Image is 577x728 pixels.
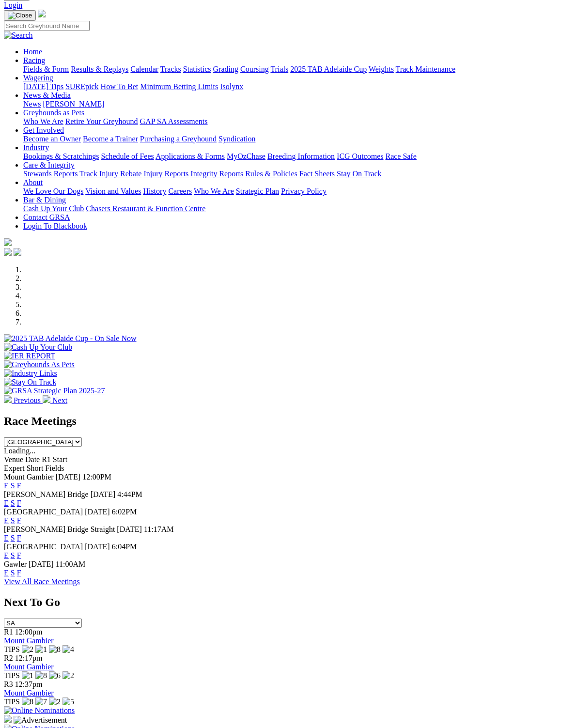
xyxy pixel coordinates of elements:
[23,187,83,195] a: We Love Our Dogs
[4,464,25,472] span: Expert
[117,525,142,533] span: [DATE]
[86,204,205,213] a: Chasers Restaurant & Function Centre
[4,680,13,688] span: R3
[23,204,84,213] a: Cash Up Your Club
[240,65,269,73] a: Coursing
[4,21,90,31] input: Search
[8,12,32,19] img: Close
[65,82,98,91] a: SUREpick
[14,248,21,256] img: twitter.svg
[4,636,54,645] a: Mount Gambier
[35,671,47,680] img: 8
[23,117,573,126] div: Greyhounds as Pets
[396,65,455,73] a: Track Maintenance
[140,82,218,91] a: Minimum Betting Limits
[4,628,13,636] span: R1
[112,508,137,516] span: 6:02PM
[85,508,110,516] span: [DATE]
[43,396,67,404] a: Next
[23,161,75,169] a: Care & Integrity
[65,117,138,125] a: Retire Your Greyhound
[4,378,56,387] img: Stay On Track
[218,135,255,143] a: Syndication
[290,65,367,73] a: 2025 TAB Adelaide Cup
[11,551,15,559] a: S
[17,481,21,490] a: F
[17,499,21,507] a: F
[11,499,15,507] a: S
[23,74,53,82] a: Wagering
[190,170,243,178] a: Integrity Reports
[49,671,61,680] img: 6
[4,248,12,256] img: facebook.svg
[38,10,46,17] img: logo-grsa-white.png
[56,560,86,568] span: 11:00AM
[194,187,234,195] a: Who We Are
[220,82,243,91] a: Isolynx
[385,152,416,160] a: Race Safe
[79,170,141,178] a: Track Injury Rebate
[267,152,335,160] a: Breeding Information
[213,65,238,73] a: Grading
[4,569,9,577] a: E
[299,170,335,178] a: Fact Sheets
[35,697,47,706] img: 7
[62,671,74,680] img: 2
[337,170,381,178] a: Stay On Track
[49,645,61,654] img: 8
[160,65,181,73] a: Tracks
[4,396,43,404] a: Previous
[52,396,67,404] span: Next
[4,596,573,609] h2: Next To Go
[236,187,279,195] a: Strategic Plan
[15,628,43,636] span: 12:00pm
[101,152,154,160] a: Schedule of Fees
[23,222,87,230] a: Login To Blackbook
[23,135,573,143] div: Get Involved
[4,534,9,542] a: E
[29,560,54,568] span: [DATE]
[11,569,15,577] a: S
[22,671,33,680] img: 1
[245,170,297,178] a: Rules & Policies
[43,100,104,108] a: [PERSON_NAME]
[17,569,21,577] a: F
[4,715,12,723] img: 15187_Greyhounds_GreysPlayCentral_Resize_SA_WebsiteBanner_300x115_2025.jpg
[4,473,54,481] span: Mount Gambier
[23,108,84,117] a: Greyhounds as Pets
[45,464,64,472] span: Fields
[4,343,72,352] img: Cash Up Your Club
[4,663,54,671] a: Mount Gambier
[23,65,69,73] a: Fields & Form
[82,473,111,481] span: 12:00PM
[4,577,80,586] a: View All Race Meetings
[143,170,188,178] a: Injury Reports
[4,560,27,568] span: Gawler
[23,170,78,178] a: Stewards Reports
[4,706,75,715] img: Online Nominations
[4,499,9,507] a: E
[62,645,74,654] img: 4
[130,65,158,73] a: Calendar
[23,47,42,56] a: Home
[91,490,116,498] span: [DATE]
[14,396,41,404] span: Previous
[369,65,394,73] a: Weights
[11,534,15,542] a: S
[4,508,83,516] span: [GEOGRAPHIC_DATA]
[101,82,139,91] a: How To Bet
[140,135,217,143] a: Purchasing a Greyhound
[17,516,21,525] a: F
[4,697,20,706] span: TIPS
[15,654,43,662] span: 12:17pm
[4,31,33,40] img: Search
[4,671,20,680] span: TIPS
[49,697,61,706] img: 2
[14,716,67,725] img: Advertisement
[23,82,573,91] div: Wagering
[43,395,50,403] img: chevron-right-pager-white.svg
[4,689,54,697] a: Mount Gambier
[4,525,115,533] span: [PERSON_NAME] Bridge Straight
[183,65,211,73] a: Statistics
[11,516,15,525] a: S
